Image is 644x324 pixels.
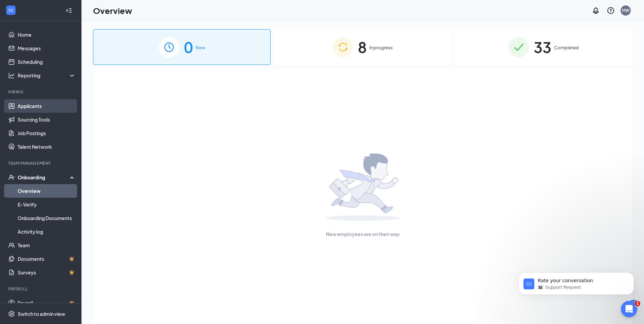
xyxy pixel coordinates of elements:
a: Talent Network [18,140,76,154]
svg: UserCheck [8,174,15,181]
a: Team [18,238,76,252]
svg: Collapse [66,7,72,14]
svg: Analysis [8,72,15,79]
div: Hiring [8,89,74,95]
div: MW [622,7,629,13]
span: 8 [358,35,367,59]
span: 33 [534,35,551,59]
div: Payroll [8,286,74,292]
a: Scheduling [18,55,76,69]
span: 0 [184,35,193,59]
svg: QuestionInfo [607,6,615,15]
span: New employees are on their way [326,230,400,238]
div: Reporting [18,72,76,79]
a: Applicants [18,99,76,113]
a: Sourcing Tools [18,113,76,126]
span: In progress [369,44,393,51]
h1: Overview [93,5,132,16]
div: Switch to admin view [18,310,65,317]
svg: Settings [8,310,15,317]
div: Onboarding [18,174,70,181]
iframe: Intercom notifications message [508,258,644,306]
a: Home [18,28,76,41]
span: Completed [554,44,579,51]
a: E-Verify [18,198,76,211]
a: Activity log [18,225,76,238]
iframe: Intercom live chat [621,301,637,317]
a: DocumentsCrown [18,252,76,266]
a: Overview [18,184,76,198]
a: Job Postings [18,126,76,140]
a: PayrollCrown [18,296,76,310]
span: 1 [635,301,640,306]
span: New [196,44,205,51]
a: Onboarding Documents [18,211,76,225]
svg: Notifications [592,6,600,15]
a: Messages [18,41,76,55]
a: SurveysCrown [18,266,76,279]
svg: WorkstreamLogo [7,7,14,14]
div: Team Management [8,160,74,166]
